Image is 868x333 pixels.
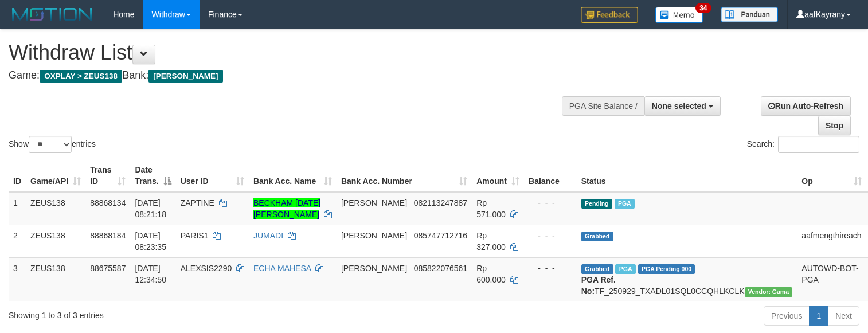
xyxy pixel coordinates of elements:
[135,198,166,219] span: [DATE] 08:21:18
[797,225,866,257] td: aafmengthireach
[615,264,635,274] span: Marked by aafpengsreynich
[40,70,122,83] span: OXPLAY > ZEUS138
[9,192,26,225] td: 1
[529,263,572,274] div: - - -
[797,257,866,301] td: AUTOWD-BOT-PGA
[577,257,797,301] td: TF_250929_TXADL01SQL0CCQHLKCLK
[9,70,567,81] h4: Game: Bank:
[26,257,85,301] td: ZEUS138
[148,70,222,83] span: [PERSON_NAME]
[761,96,851,116] a: Run Auto-Refresh
[655,7,703,23] img: Button%20Memo.svg
[90,231,126,240] span: 88868184
[581,264,613,274] span: Grabbed
[9,257,26,301] td: 3
[341,231,407,240] span: [PERSON_NAME]
[476,264,506,284] span: Rp 600.000
[581,7,638,23] img: Feedback.jpg
[414,231,467,240] span: Copy 085747712716 to clipboard
[341,198,407,207] span: [PERSON_NAME]
[828,306,859,326] a: Next
[253,264,311,273] a: ECHA MAHESA
[90,264,126,273] span: 88675587
[524,159,577,192] th: Balance
[26,159,85,192] th: Game/API: activate to sort column ascending
[29,136,72,153] select: Showentries
[337,159,472,192] th: Bank Acc. Number: activate to sort column ascending
[615,199,635,209] span: Marked by aaftrukkakada
[644,96,721,116] button: None selected
[529,230,572,241] div: - - -
[577,159,797,192] th: Status
[253,198,320,219] a: BECKHAM [DATE][PERSON_NAME]
[414,264,467,273] span: Copy 085822076561 to clipboard
[9,41,567,64] h1: Withdraw List
[26,225,85,257] td: ZEUS138
[181,264,232,273] span: ALEXSIS2290
[476,198,506,219] span: Rp 571.000
[778,136,859,153] input: Search:
[181,198,214,207] span: ZAPTINE
[797,159,866,192] th: Op: activate to sort column ascending
[652,101,706,111] span: None selected
[745,287,793,297] span: Vendor URL: https://trx31.1velocity.biz
[9,6,96,23] img: MOTION_logo.png
[414,198,467,207] span: Copy 082113247887 to clipboard
[581,275,616,296] b: PGA Ref. No:
[9,136,96,153] label: Show entries
[472,159,524,192] th: Amount: activate to sort column ascending
[253,231,283,240] a: JUMADI
[581,199,612,209] span: Pending
[695,3,711,13] span: 34
[26,192,85,225] td: ZEUS138
[341,264,407,273] span: [PERSON_NAME]
[476,231,506,252] span: Rp 327.000
[85,159,130,192] th: Trans ID: activate to sort column ascending
[747,136,859,153] label: Search:
[135,231,166,252] span: [DATE] 08:23:35
[562,96,644,116] div: PGA Site Balance /
[130,159,175,192] th: Date Trans.: activate to sort column descending
[176,159,249,192] th: User ID: activate to sort column ascending
[249,159,337,192] th: Bank Acc. Name: activate to sort column ascending
[9,305,353,321] div: Showing 1 to 3 of 3 entries
[90,198,126,207] span: 88868134
[581,232,613,241] span: Grabbed
[638,264,695,274] span: PGA Pending
[9,159,26,192] th: ID
[818,116,851,135] a: Stop
[764,306,810,326] a: Previous
[135,264,166,284] span: [DATE] 12:34:50
[9,225,26,257] td: 2
[181,231,209,240] span: PARIS1
[809,306,828,326] a: 1
[529,197,572,209] div: - - -
[721,7,778,22] img: panduan.png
